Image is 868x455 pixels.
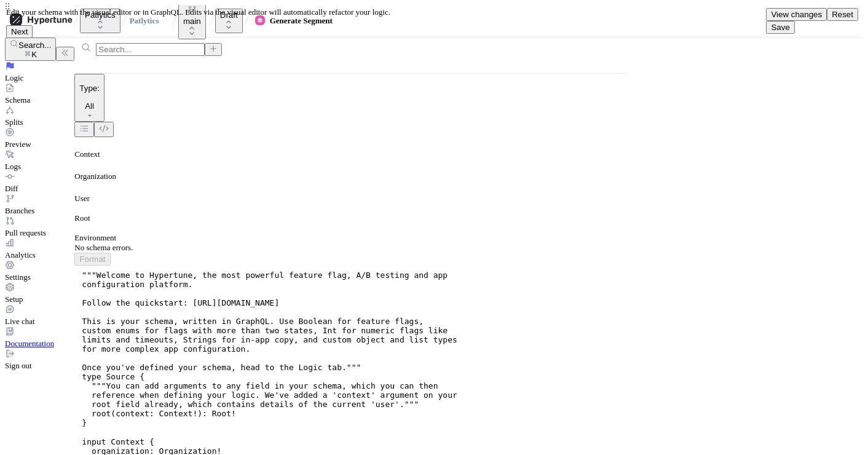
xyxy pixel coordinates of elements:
textarea: """ Welcome to Hypertune, the most powerful feature flag, A/B testing and app configuration platf... [74,266,628,432]
div: Settings [5,272,74,282]
div: User [74,194,628,204]
a: Documentation [5,326,74,349]
span: View changes [771,10,822,19]
button: Save [766,21,794,34]
div: Sign out [5,361,74,371]
span: Save [771,23,789,32]
div: K [10,50,51,59]
div: Splits [5,117,74,127]
p: Type: [79,84,100,93]
div: Documentation [5,339,74,349]
div: Organization [74,172,628,181]
div: All [79,101,100,111]
button: View changes [766,8,827,21]
div: Preview [5,140,74,149]
button: Type: All [74,74,105,122]
div: Logic [5,73,74,83]
div: Schema [5,95,74,105]
div: Live chat [5,317,74,326]
span: Search... [18,41,51,50]
button: Search...K [5,38,56,61]
input: Search... [96,43,205,56]
div: Environment [74,233,628,243]
div: Logs [5,162,74,172]
button: Format [74,253,110,266]
div: Analytics [5,250,74,260]
span: Reset [832,10,853,19]
button: Reset [827,8,858,21]
div: Context [74,149,628,159]
div: Root [74,213,628,223]
div: Diff [5,184,74,194]
div: Pull requests [5,228,74,238]
div: Setup [5,295,74,304]
div: Branches [5,206,74,216]
button: Next [6,25,33,38]
span: Format [79,255,105,264]
div: No schema errors. [74,243,133,253]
